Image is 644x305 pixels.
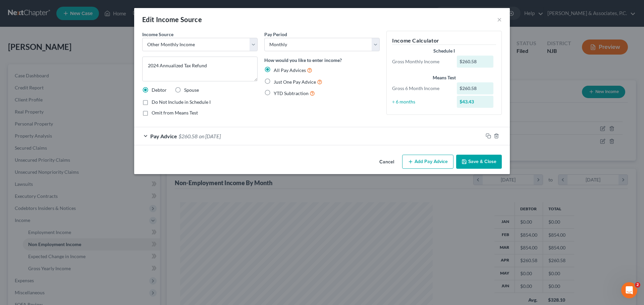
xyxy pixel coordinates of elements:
[264,57,342,64] label: How would you like to enter income?
[389,58,453,65] div: Gross Monthly Income
[152,99,211,105] span: Do Not Include in Schedule I
[621,282,637,298] iframe: Intercom live chat
[264,31,287,38] label: Pay Period
[274,67,306,73] span: All Pay Advices
[150,133,177,139] span: Pay Advice
[178,133,198,139] span: $260.58
[184,87,199,93] span: Spouse
[374,155,399,169] button: Cancel
[152,110,198,116] span: Omit from Means Test
[142,15,202,24] div: Edit Income Source
[457,82,494,94] div: $260.58
[199,133,221,139] span: on [DATE]
[402,155,453,169] button: Add Pay Advice
[457,96,494,108] div: $43.43
[392,36,496,45] h5: Income Calculator
[274,90,309,96] span: YTD Subtraction
[497,15,502,23] button: ×
[456,155,502,169] button: Save & Close
[152,87,167,93] span: Debtor
[457,56,494,68] div: $260.58
[142,31,173,37] span: Income Source
[274,79,316,85] span: Just One Pay Advice
[392,74,496,81] div: Means Test
[389,85,453,92] div: Gross 6 Month Income
[389,98,453,105] div: ÷ 6 months
[392,48,496,54] div: Schedule I
[635,282,640,288] span: 2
